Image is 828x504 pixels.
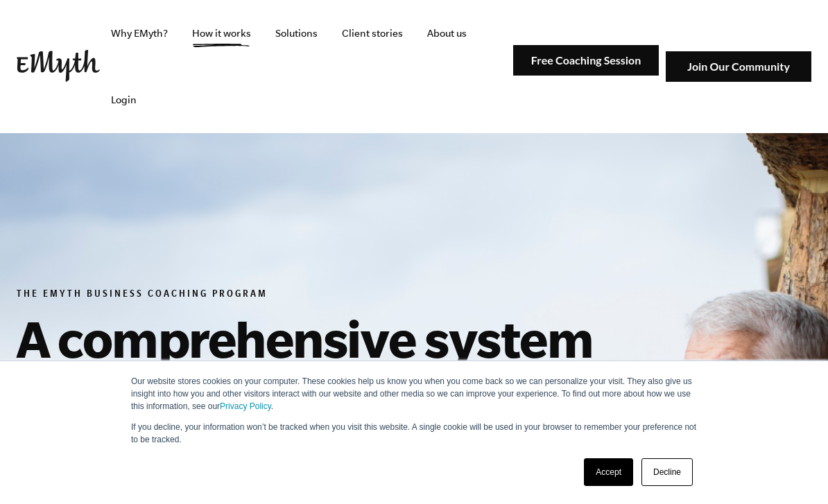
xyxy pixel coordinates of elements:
[100,67,148,133] a: Login
[131,375,697,412] p: Our website stores cookies on your computer. These cookies help us know you when you come back so...
[131,421,697,446] p: If you decline, your information won’t be tracked when you visit this website. A single cookie wi...
[17,50,100,82] img: EMyth
[220,401,271,411] a: Privacy Policy
[513,45,659,76] img: Free Coaching Session
[666,51,811,82] img: Join Our Community
[584,458,633,486] a: Accept
[17,308,649,491] h1: A comprehensive system to transform your business—one step at a time.
[17,288,649,302] h6: The EMyth Business Coaching Program
[641,458,693,486] a: Decline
